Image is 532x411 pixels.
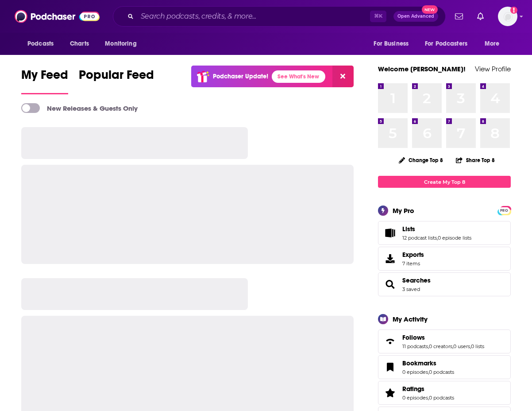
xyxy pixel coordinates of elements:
span: Exports [402,251,424,259]
span: , [428,395,429,401]
a: Charts [64,35,94,52]
span: Lists [402,225,415,233]
div: Search podcasts, credits, & more... [113,6,446,27]
a: 11 podcasts [402,343,428,349]
a: 0 podcasts [429,395,454,401]
button: open menu [478,35,511,52]
span: More [485,38,500,50]
span: Follows [402,333,425,341]
a: Bookmarks [402,359,454,367]
span: ⌘ K [370,11,386,22]
a: View Profile [475,65,511,73]
span: Charts [70,38,89,50]
div: My Pro [393,206,414,215]
button: Show profile menu [498,7,517,26]
a: Searches [381,278,399,291]
a: Create My Top 8 [378,176,511,188]
span: Bookmarks [402,359,436,367]
button: open menu [99,35,148,52]
img: Podchaser - Follow, Share and Rate Podcasts [15,8,100,25]
a: Lists [381,227,399,239]
a: Welcome [PERSON_NAME]! [378,65,466,73]
a: 0 creators [429,343,452,349]
a: 0 users [453,343,470,349]
span: Ratings [378,381,511,405]
span: 7 items [402,260,424,267]
span: Bookmarks [378,355,511,379]
a: Lists [402,225,471,233]
span: My Feed [21,67,68,88]
a: 0 episode lists [438,235,471,241]
span: , [428,343,429,349]
a: Popular Feed [79,67,154,94]
a: 3 saved [402,286,420,292]
div: My Activity [393,315,428,323]
a: Searches [402,276,431,284]
span: Exports [381,252,399,265]
a: Ratings [402,385,454,393]
span: New [422,5,438,14]
a: See What's New [272,70,325,83]
span: , [470,343,471,349]
span: Popular Feed [79,67,154,88]
a: Follows [381,335,399,348]
a: 0 lists [471,343,484,349]
button: open menu [419,35,480,52]
input: Search podcasts, credits, & more... [137,9,370,23]
img: User Profile [498,7,517,26]
span: Open Advanced [397,14,434,19]
button: Share Top 8 [455,151,495,169]
a: Show notifications dropdown [451,9,466,24]
button: Open AdvancedNew [393,11,438,22]
svg: Add a profile image [510,7,517,14]
button: Change Top 8 [393,155,448,166]
span: PRO [499,207,509,214]
a: 0 episodes [402,395,428,401]
span: Podcasts [27,38,54,50]
span: Ratings [402,385,424,393]
a: 12 podcast lists [402,235,437,241]
span: Follows [378,330,511,353]
span: Monitoring [105,38,136,50]
a: Ratings [381,387,399,399]
button: open menu [21,35,65,52]
a: Show notifications dropdown [474,9,487,24]
a: New Releases & Guests Only [21,103,138,113]
a: PRO [499,207,509,213]
span: Lists [378,221,511,245]
a: Exports [378,247,511,271]
span: , [428,369,429,375]
p: Podchaser Update! [213,73,268,80]
span: Searches [378,272,511,296]
a: 0 podcasts [429,369,454,375]
span: Logged in as Isabellaoidem [498,7,517,26]
span: For Podcasters [425,38,467,50]
span: , [437,235,438,241]
button: open menu [367,35,420,52]
a: Follows [402,333,484,341]
a: My Feed [21,67,68,94]
a: 0 episodes [402,369,428,375]
span: , [452,343,453,349]
a: Bookmarks [381,361,399,373]
span: For Business [374,38,409,50]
